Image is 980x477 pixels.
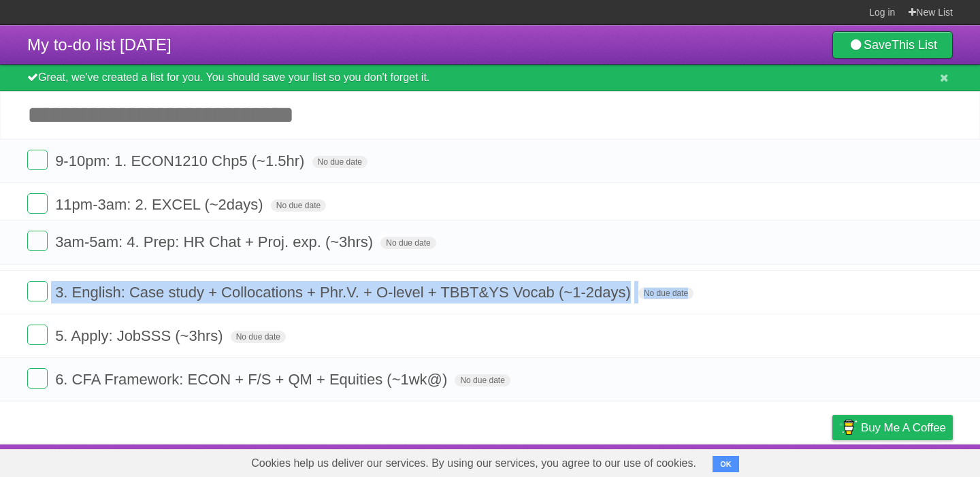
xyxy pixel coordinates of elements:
a: Buy me a coffee [832,415,953,440]
span: 11pm-3am: 2. EXCEL (~2days) [55,196,267,213]
label: Done [27,231,48,251]
span: No due date [455,374,510,386]
label: Done [27,193,48,214]
span: No due date [271,199,326,212]
a: Suggest a feature [867,448,953,474]
label: Done [27,150,48,170]
a: Developers [696,448,751,474]
b: This List [892,38,937,52]
button: OK [713,456,739,472]
label: Done [27,281,48,301]
a: Privacy [815,448,850,474]
span: 6. CFA Framework: ECON + F/S + QM + Equities (~1wk@) [55,371,451,388]
a: SaveThis List [832,31,953,59]
span: No due date [380,237,436,249]
span: No due date [638,287,693,299]
label: Done [27,325,48,345]
a: Terms [768,448,798,474]
span: 3am-5am: 4. Prep: HR Chat + Proj. exp. (~3hrs) [55,233,376,250]
label: Done [27,368,48,389]
span: Cookies help us deliver our services. By using our services, you agree to our use of cookies. [238,450,710,477]
span: 5. Apply: JobSSS (~3hrs) [55,327,226,344]
span: No due date [231,331,286,343]
span: 9-10pm: 1. ECON1210 Chp5 (~1.5hr) [55,152,308,169]
span: My to-do list [DATE] [27,35,171,54]
span: 3. English: Case study + Collocations + Phr.V. + O-level + TBBT&YS Vocab (~1-2days) [55,284,634,301]
a: About [651,448,680,474]
span: Buy me a coffee [861,416,946,440]
span: No due date [312,156,367,168]
img: Buy me a coffee [839,416,857,439]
